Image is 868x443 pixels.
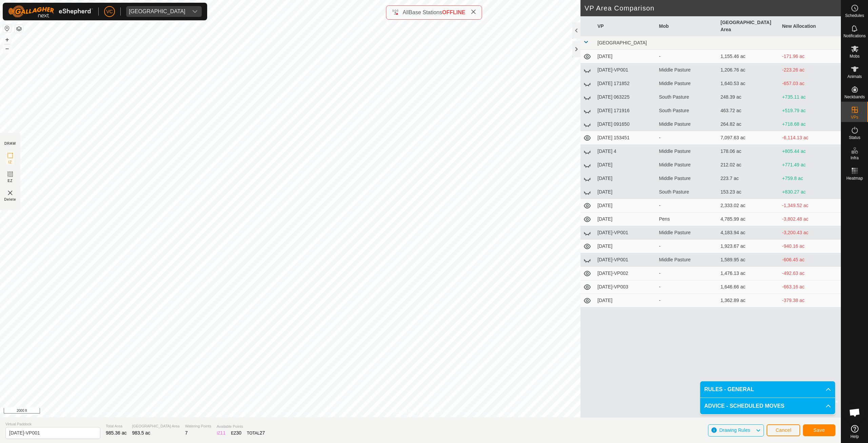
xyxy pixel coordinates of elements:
span: Neckbands [844,95,865,99]
button: – [3,44,11,53]
span: Heatmap [846,176,863,180]
button: Cancel [767,424,800,436]
td: +519.79 ac [780,104,841,118]
td: 1,646.66 ac [718,280,780,294]
td: -606.45 ac [780,253,841,267]
span: Schedules [845,14,864,18]
td: [DATE] 171916 [595,104,656,118]
td: 264.82 ac [718,118,780,131]
td: 1,362.89 ac [718,294,780,307]
span: ADVICE - SCHEDULED MOVES [704,402,784,410]
div: Open chat [845,402,865,423]
div: Middle Pasture [659,80,715,87]
td: [DATE]-VP002 [595,267,656,280]
td: 153.23 ac [718,185,780,199]
span: Help [850,435,859,439]
div: South Pasture [659,94,715,101]
span: Animals [847,75,862,79]
td: [DATE] 153451 [595,131,656,145]
td: [DATE] [595,213,656,226]
td: 1,155.46 ac [718,50,780,63]
td: [DATE] [595,240,656,253]
td: +805.44 ac [780,145,841,158]
div: - [659,243,715,250]
img: Gallagher Logo [8,5,93,18]
span: Watering Points [185,423,211,429]
td: 4,183.94 ac [718,226,780,240]
td: +759.8 ac [780,172,841,185]
td: -940.16 ac [780,240,841,253]
a: Privacy Policy [394,408,419,415]
div: dropdown trigger [188,6,202,17]
span: 11 [220,430,226,436]
th: Mob [656,16,718,36]
td: [DATE] 171852 [595,77,656,90]
span: All [403,9,409,15]
div: Middle Pasture [659,256,715,263]
div: - [659,270,715,277]
div: - [659,53,715,60]
td: 463.72 ac [718,104,780,118]
td: -663.16 ac [780,280,841,294]
button: + [3,36,11,44]
img: VP [6,189,14,197]
td: 178.06 ac [718,145,780,158]
span: 985.36 ac [106,430,127,436]
div: Middle Pasture [659,66,715,74]
span: Total Area [106,423,127,429]
div: TOTAL [247,429,265,437]
span: 30 [236,430,242,436]
td: [DATE] 4 [595,145,656,158]
button: Reset Map [3,24,11,33]
td: 212.02 ac [718,158,780,172]
td: +830.27 ac [780,185,841,199]
div: Middle Pasture [659,121,715,128]
td: [DATE] [595,158,656,172]
td: -223.26 ac [780,63,841,77]
td: -1,349.52 ac [780,199,841,213]
span: 983.5 ac [132,430,151,436]
div: Middle Pasture [659,148,715,155]
span: RULES - GENERAL [704,385,754,394]
td: +718.68 ac [780,118,841,131]
span: Base Stations [409,9,442,15]
div: Pens [659,216,715,223]
td: 2,333.02 ac [718,199,780,213]
div: - [659,297,715,304]
div: - [659,134,715,141]
span: VPs [851,115,858,119]
div: South Pasture [659,107,715,114]
td: -379.38 ac [780,294,841,307]
td: [DATE] [595,294,656,307]
div: Middle Pasture [659,161,715,168]
span: [GEOGRAPHIC_DATA] [597,40,647,45]
div: DRAW [4,141,16,146]
td: [DATE] 063225 [595,90,656,104]
td: [DATE] [595,172,656,185]
td: 1,476.13 ac [718,267,780,280]
td: -3,802.48 ac [780,213,841,226]
th: New Allocation [780,16,841,36]
span: VC [106,8,113,15]
span: 27 [260,430,265,436]
span: Drawing Rules [719,427,750,433]
td: [DATE] [595,185,656,199]
span: 7 [185,430,188,436]
td: -6,114.13 ac [780,131,841,145]
td: [DATE]-VP001 [595,63,656,77]
td: +735.11 ac [780,90,841,104]
td: [DATE] [595,199,656,213]
div: - [659,283,715,290]
span: IZ [8,160,12,165]
span: Virtual Paddock [5,421,100,427]
span: Infra [850,156,859,160]
td: -171.96 ac [780,50,841,63]
span: Delete [4,197,16,202]
p-accordion-header: RULES - GENERAL [700,381,835,398]
td: 1,923.67 ac [718,240,780,253]
p-accordion-header: ADVICE - SCHEDULED MOVES [700,398,835,414]
th: VP [595,16,656,36]
td: 4,785.99 ac [718,213,780,226]
a: Contact Us [427,408,447,415]
td: -3,200.43 ac [780,226,841,240]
